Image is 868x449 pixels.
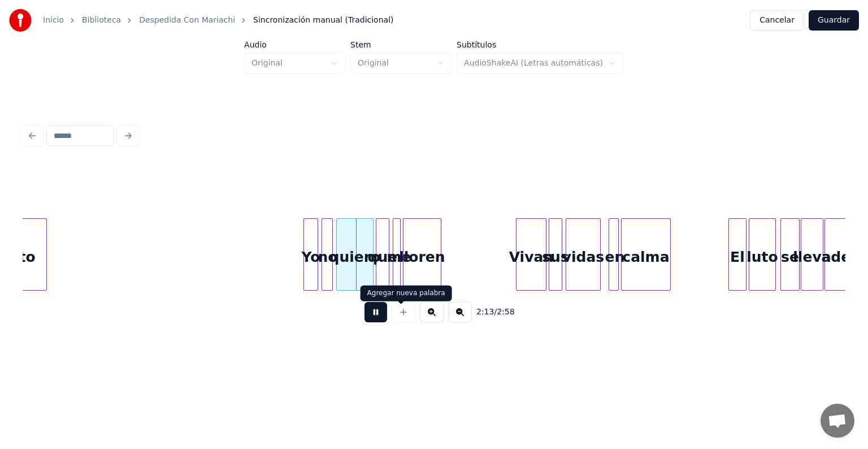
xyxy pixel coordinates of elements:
div: / [476,306,504,318]
a: Biblioteca [82,15,121,26]
span: 2:13 [476,306,494,318]
button: Cancelar [750,10,804,31]
label: Audio [244,41,346,49]
div: Agregar nueva palabra [367,289,445,298]
div: Chat abierto [821,404,854,438]
label: Stem [350,41,452,49]
a: Inicio [43,15,64,26]
a: Despedida Con Mariachi [139,15,235,26]
nav: breadcrumb [43,15,393,26]
button: Guardar [809,10,859,31]
span: 2:58 [497,306,514,318]
label: Subtítulos [457,41,624,49]
img: youka [9,9,32,32]
span: Sincronización manual (Tradicional) [253,15,393,26]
